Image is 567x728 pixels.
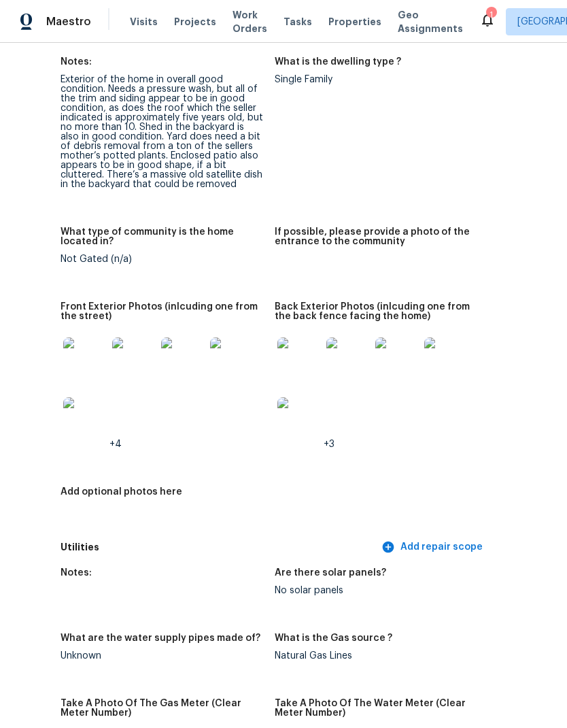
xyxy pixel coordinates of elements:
span: +4 [109,440,122,449]
div: Not Gated (n/a) [61,254,263,264]
h5: Front Exterior Photos (inlcuding one from the street) [61,302,263,321]
h5: Notes: [61,568,92,578]
div: Exterior of the home in overall good condition. Needs a pressure wash, but all of the trim and si... [61,75,263,189]
h5: What are the water supply pipes made of? [61,633,260,643]
h5: Back Exterior Photos (inlcuding one from the back fence facing the home) [275,302,477,321]
div: Unknown [61,651,263,661]
span: Visits [130,15,158,29]
span: Add repair scope [384,539,483,556]
h5: Notes: [61,57,92,67]
h5: If possible, please provide a photo of the entrance to the community [275,227,477,246]
h5: Take A Photo Of The Gas Meter (Clear Meter Number) [61,699,263,718]
h5: Add optional photos here [61,487,182,497]
button: Add repair scope [379,535,488,560]
h5: Take A Photo Of The Water Meter (Clear Meter Number) [275,699,477,718]
h5: Are there solar panels? [275,568,386,578]
span: Geo Assignments [398,8,463,35]
h5: What is the dwelling type ? [275,57,401,67]
h5: What is the Gas source ? [275,633,392,643]
div: Single Family [275,75,477,84]
div: Natural Gas Lines [275,651,477,661]
span: Tasks [283,17,312,27]
span: +3 [324,440,334,449]
h5: What type of community is the home located in? [61,227,263,246]
span: Projects [174,15,216,29]
span: Maestro [46,15,91,29]
div: No solar panels [275,586,477,595]
span: Work Orders [233,8,267,35]
div: 1 [486,8,496,22]
span: Properties [328,15,381,29]
h5: Utilities [61,540,379,555]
